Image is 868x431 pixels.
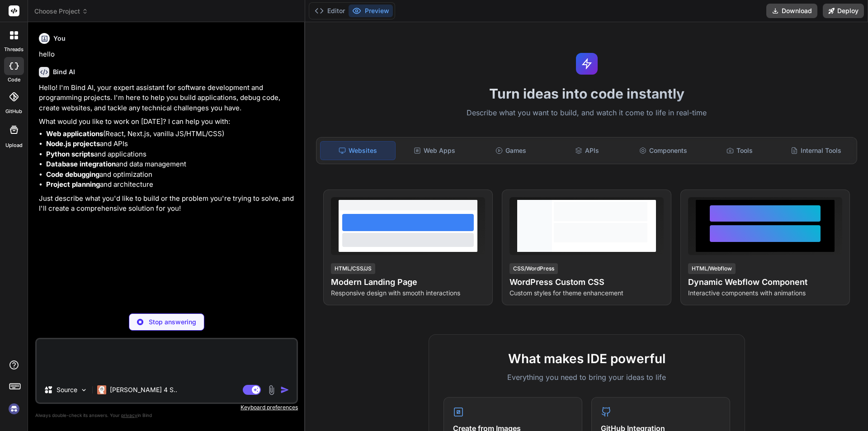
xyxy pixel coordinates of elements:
[626,141,701,160] div: Components
[823,4,864,18] button: Deploy
[57,385,77,394] p: Source
[509,276,664,289] h4: WordPress Custom CSS
[443,372,730,383] p: Everything you need to bring your ideas to life
[4,46,24,53] label: threads
[46,139,100,148] strong: Node.js projects
[53,34,66,43] h6: You
[46,149,296,160] li: and applications
[280,385,289,394] img: icon
[778,141,853,160] div: Internal Tools
[46,170,99,179] strong: Code debugging
[46,139,296,149] li: and APIs
[80,386,88,394] img: Pick Models
[266,385,277,395] img: attachment
[35,411,298,420] p: Always double-check its answers. Your in Bind
[39,117,296,127] p: What would you like to work on [DATE]? I can help you with:
[39,194,296,214] p: Just describe what you'd like to build or the problem you're trying to solve, and I'll create a c...
[46,150,94,158] strong: Python scripts
[46,180,100,189] strong: Project planning
[766,4,817,18] button: Download
[46,159,296,170] li: and data management
[474,141,548,160] div: Games
[320,141,396,160] div: Websites
[331,289,485,298] p: Responsive design with smooth interactions
[34,7,88,16] span: Choose Project
[443,349,730,368] h2: What makes IDE powerful
[35,404,298,411] p: Keyboard preferences
[39,49,296,60] p: hello
[311,5,349,17] button: Editor
[5,108,22,115] label: GitHub
[5,142,23,149] label: Upload
[46,170,296,180] li: and optimization
[331,263,375,274] div: HTML/CSS/JS
[8,76,20,84] label: code
[311,85,863,102] h1: Turn ideas into code instantly
[46,129,296,139] li: (React, Next.js, vanilla JS/HTML/CSS)
[46,129,103,138] strong: Web applications
[688,289,842,298] p: Interactive components with animations
[97,385,106,394] img: Claude 4 Sonnet
[397,141,472,160] div: Web Apps
[6,401,22,417] img: signin
[149,317,196,327] p: Stop answering
[46,160,116,168] strong: Database integration
[703,141,777,160] div: Tools
[110,385,177,394] p: [PERSON_NAME] 4 S..
[331,276,485,289] h4: Modern Landing Page
[311,107,863,119] p: Describe what you want to build, and watch it come to life in real-time
[509,263,558,274] div: CSS/WordPress
[688,263,736,274] div: HTML/Webflow
[349,5,393,17] button: Preview
[121,412,137,418] span: privacy
[46,180,296,190] li: and architecture
[39,83,296,114] p: Hello! I'm Bind AI, your expert assistant for software development and programming projects. I'm ...
[53,67,75,76] h6: Bind AI
[550,141,624,160] div: APIs
[509,289,664,298] p: Custom styles for theme enhancement
[688,276,842,289] h4: Dynamic Webflow Component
